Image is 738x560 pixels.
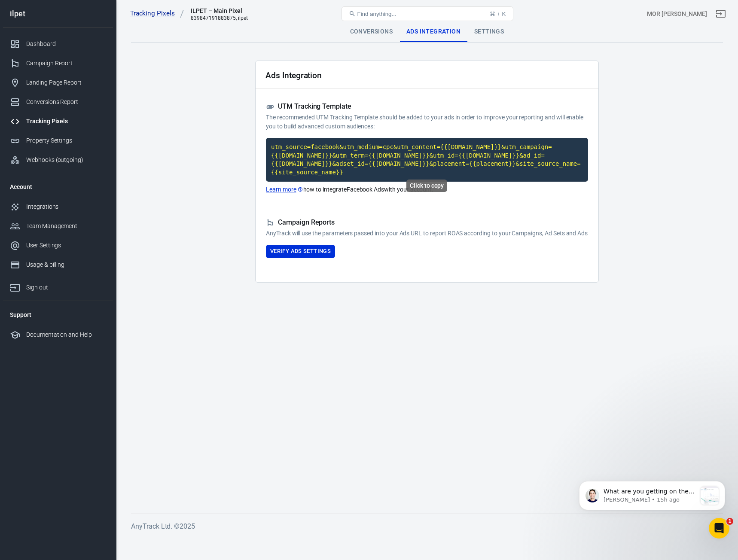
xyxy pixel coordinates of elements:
a: Landing Page Report [3,73,113,92]
div: Ads Integration [399,21,467,42]
button: Verify Ads Settings [266,245,335,258]
h2: Ads Integration [265,71,322,80]
div: Team Management [26,222,106,231]
a: Learn more [266,185,303,194]
div: Sign out [26,283,106,292]
div: Property Settings [26,136,106,145]
iframe: Intercom live chat [709,518,729,539]
div: Click to copy [406,180,447,192]
p: The recommended UTM Tracking Template should be added to your ads in order to improve your report... [266,113,588,131]
div: Settings [467,21,511,42]
p: how to integrate Facebook Ads with your account. [266,185,588,194]
a: Conversions Report [3,92,113,112]
h5: Campaign Reports [266,218,588,227]
a: Usage & billing [3,255,113,274]
div: Conversions [343,21,399,42]
li: Support [3,304,113,325]
a: User Settings [3,236,113,255]
a: Property Settings [3,131,113,150]
a: Team Management [3,216,113,236]
div: Webhooks (outgoing) [26,155,106,164]
a: Integrations [3,197,113,216]
div: ⌘ + K [490,11,506,17]
div: Integrations [26,202,106,211]
div: Usage & billing [26,260,106,269]
code: Click to copy [266,138,588,182]
div: User Settings [26,241,106,250]
span: Find anything... [357,11,396,17]
a: Dashboard [3,34,113,54]
a: Tracking Pixels [3,112,113,131]
li: Account [3,177,113,197]
a: Tracking Pixels [130,9,184,18]
div: Tracking Pixels [26,117,106,126]
h5: UTM Tracking Template [266,102,588,111]
a: Sign out [3,274,113,297]
a: Webhooks (outgoing) [3,150,113,170]
div: Dashboard [26,40,106,49]
div: 839847191883875, ilpet [191,15,247,21]
p: AnyTrack will use the parameters passed into your Ads URL to report ROAS according to your Campai... [266,229,588,238]
div: Account id: MBZuPSxE [647,9,707,18]
span: 1 [726,518,733,525]
div: Campaign Report [26,59,106,68]
div: Landing Page Report [26,78,106,87]
div: ILPET – Main Pixel [191,6,247,15]
div: Documentation and Help [26,330,106,339]
button: Find anything...⌘ + K [342,6,513,21]
iframe: Intercom notifications message [566,464,738,537]
a: Sign out [711,3,731,24]
div: Conversions Report [26,97,106,107]
div: ilpet [3,10,113,18]
a: Campaign Report [3,54,113,73]
h6: AnyTrack Ltd. © 2025 [131,521,723,532]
